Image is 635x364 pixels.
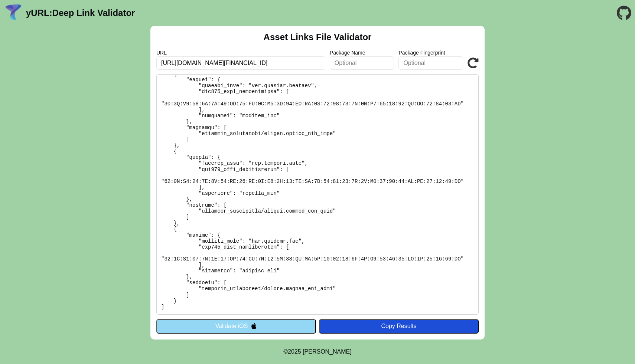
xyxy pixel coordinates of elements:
div: Copy Results [323,323,475,329]
button: Copy Results [319,319,479,333]
pre: Lorem ipsu do: sitam://consect.ad/.elit-seddo/eiusmodtem.inci Ut Laboreet: Dolo Magnaal-enim: [ad... [156,74,479,315]
a: Michael Ibragimchayev's Personal Site [303,348,352,355]
button: Validate iOS [156,319,316,333]
input: Optional [330,56,394,70]
h2: Asset Links File Validator [264,32,372,42]
img: appleIcon.svg [251,323,257,329]
span: 2025 [288,348,301,355]
input: Required [156,56,325,70]
label: Package Name [330,50,394,56]
label: URL [156,50,325,56]
img: yURL Logo [4,3,23,23]
input: Optional [398,56,463,70]
footer: © [283,340,351,364]
label: Package Fingerprint [398,50,463,56]
a: yURL:Deep Link Validator [26,8,135,18]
